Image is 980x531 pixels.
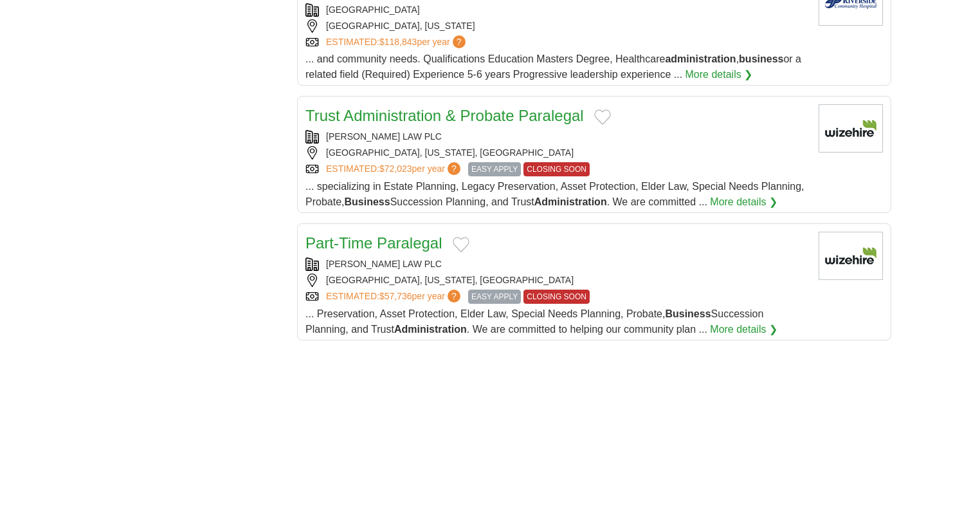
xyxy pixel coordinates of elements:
[739,53,783,64] strong: business
[305,234,442,252] a: Part-Time Paralegal
[665,53,736,64] strong: administration
[453,237,469,252] button: Add to favorite jobs
[379,163,412,174] span: $72,023
[305,257,808,271] div: [PERSON_NAME] LAW PLC
[685,67,753,82] a: More details ❯
[305,181,804,207] span: ... specializing in Estate Planning, Legacy Preservation, Asset Protection, Elder Law, Special Ne...
[665,308,711,319] strong: Business
[819,104,883,153] img: Company logo
[305,19,808,33] div: [GEOGRAPHIC_DATA], [US_STATE]
[305,274,808,287] div: [GEOGRAPHIC_DATA], [US_STATE], [GEOGRAPHIC_DATA]
[594,109,611,125] button: Add to favorite jobs
[448,162,460,175] span: ?
[326,35,468,49] a: ESTIMATED:$118,843per year?
[394,324,467,335] strong: Administration
[710,194,777,210] a: More details ❯
[326,5,420,15] a: [GEOGRAPHIC_DATA]
[448,290,460,303] span: ?
[305,107,584,124] a: Trust Administration & Probate Paralegal
[468,162,521,176] span: EASY APPLY
[468,290,521,304] span: EASY APPLY
[326,162,463,176] a: ESTIMATED:$72,023per year?
[819,232,883,280] img: Company logo
[305,130,808,144] div: [PERSON_NAME] LAW PLC
[305,308,763,335] span: ... Preservation, Asset Protection, Elder Law, Special Needs Planning, Probate, Succession Planni...
[453,35,466,48] span: ?
[523,162,590,176] span: CLOSING SOON
[710,322,777,337] a: More details ❯
[534,196,607,207] strong: Administration
[326,290,463,304] a: ESTIMATED:$57,736per year?
[379,37,417,47] span: $118,843
[305,146,808,160] div: [GEOGRAPHIC_DATA], [US_STATE], [GEOGRAPHIC_DATA]
[379,291,412,301] span: $57,736
[305,53,801,80] span: ... and community needs. Qualifications Education Masters Degree, Healthcare , or a related field...
[344,196,390,207] strong: Business
[523,290,590,304] span: CLOSING SOON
